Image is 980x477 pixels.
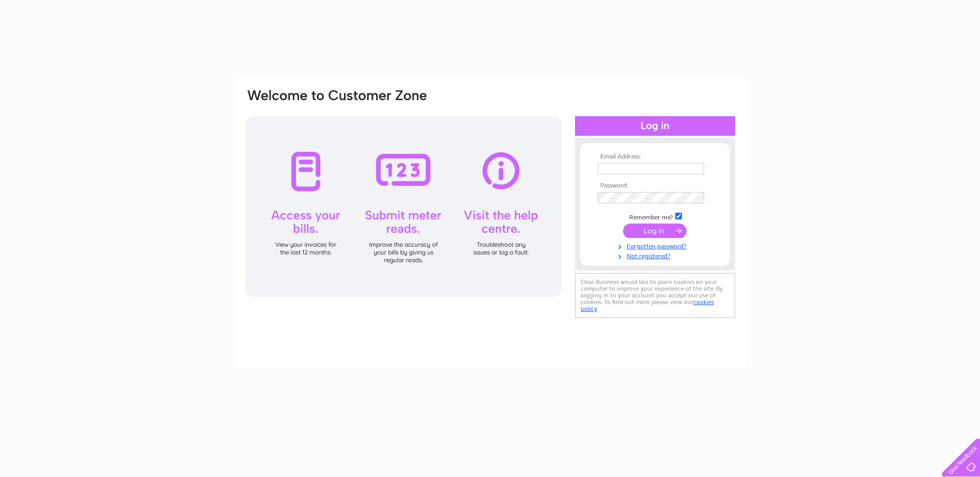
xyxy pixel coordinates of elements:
[623,224,687,238] input: Submit
[598,241,715,250] a: Forgotten password?
[581,298,714,312] a: cookies policy
[575,273,735,318] div: Clear Business would like to place cookies on your computer to improve your experience of the sit...
[595,153,715,161] th: Email Address:
[598,250,715,260] a: Not registered?
[595,182,715,189] th: Password:
[595,211,715,221] td: Remember me?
